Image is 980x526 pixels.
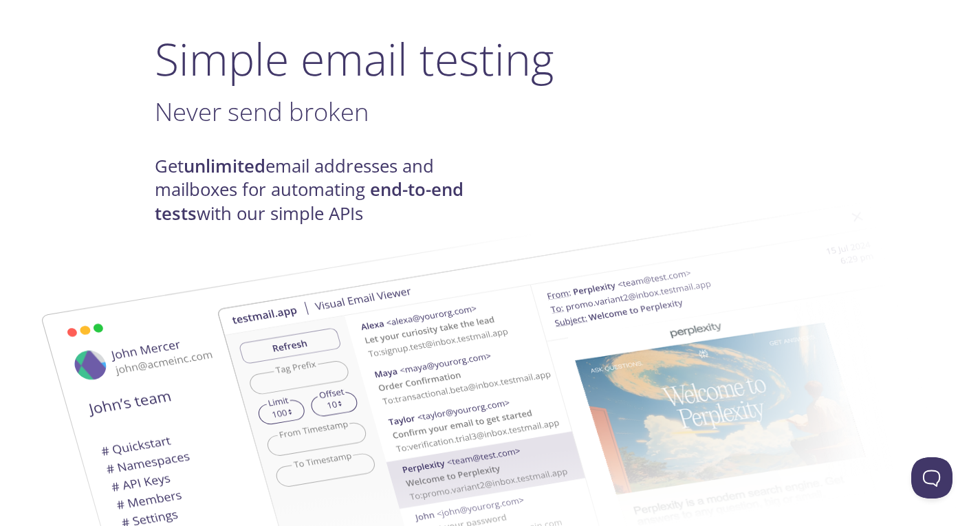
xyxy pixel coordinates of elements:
[155,32,826,85] h1: Simple email testing
[184,154,265,178] strong: unlimited
[155,177,464,225] strong: end-to-end tests
[155,94,369,129] span: Never send broken
[911,457,952,498] iframe: Help Scout Beacon - Open
[155,155,490,226] h4: Get email addresses and mailboxes for automating with our simple APIs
